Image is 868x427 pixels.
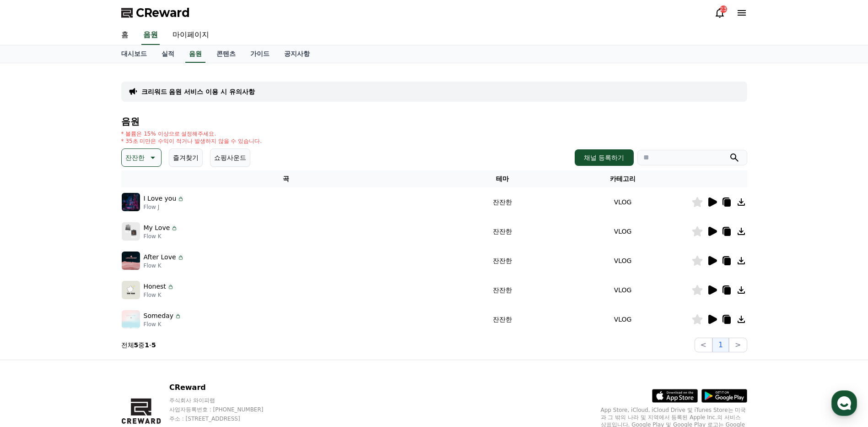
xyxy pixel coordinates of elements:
[555,275,691,305] td: VLOG
[169,382,281,393] p: CReward
[122,222,140,241] img: music
[169,415,281,422] p: 주소 : [STREET_ADDRESS]
[729,338,747,352] button: >
[118,290,176,313] a: 설정
[141,87,255,96] a: 크리워드 음원 서비스 이용 시 유의사항
[169,406,281,413] p: 사업자등록번호 : [PHONE_NUMBER]
[136,5,190,20] span: CReward
[144,203,185,211] p: Flow J
[122,281,140,299] img: music
[144,291,174,299] p: Flow K
[60,290,118,313] a: 대화
[451,246,555,275] td: 잔잔한
[151,341,156,349] strong: 5
[121,170,451,187] th: 곡
[144,233,178,240] p: Flow K
[29,304,34,312] span: 홈
[451,170,555,187] th: 테마
[185,45,205,63] a: 음원
[555,170,691,187] th: 카테고리
[243,45,277,63] a: 가이드
[114,45,154,63] a: 대시보드
[555,187,691,217] td: VLOG
[169,397,281,404] p: 주식회사 와이피랩
[141,304,152,312] span: 설정
[121,340,156,350] p: 전체 중 -
[451,217,555,246] td: 잔잔한
[145,341,149,349] strong: 1
[121,148,162,167] button: 잔잔한
[169,148,203,167] button: 즐겨찾기
[84,305,95,312] span: 대화
[125,151,145,164] p: 잔잔한
[144,262,184,269] p: Flow K
[210,148,250,167] button: 쇼핑사운드
[451,187,555,217] td: 잔잔한
[122,193,140,211] img: music
[144,311,173,321] p: Someday
[141,26,160,45] a: 음원
[144,223,170,233] p: My Love
[122,252,140,270] img: music
[555,305,691,334] td: VLOG
[154,45,182,63] a: 실적
[451,275,555,305] td: 잔잔한
[134,341,139,349] strong: 5
[121,5,190,20] a: CReward
[165,26,216,45] a: 마이페이지
[451,305,555,334] td: 잔잔한
[555,246,691,275] td: VLOG
[712,338,729,352] button: 1
[720,5,727,13] div: 23
[575,149,633,166] button: 채널 등록하기
[555,217,691,246] td: VLOG
[122,310,140,328] img: music
[144,194,177,203] p: I Love you
[121,137,262,145] p: * 35초 미만은 수익이 적거나 발생하지 않을 수 있습니다.
[144,321,182,328] p: Flow K
[714,7,725,18] a: 23
[121,130,262,137] p: * 볼륨은 15% 이상으로 설정해주세요.
[277,45,317,63] a: 공지사항
[209,45,243,63] a: 콘텐츠
[695,338,712,352] button: <
[3,290,60,313] a: 홈
[114,26,136,45] a: 홈
[144,282,166,291] p: Honest
[144,252,176,262] p: After Love
[121,116,747,126] h4: 음원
